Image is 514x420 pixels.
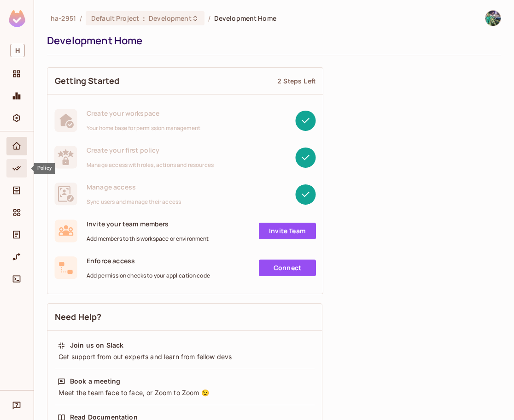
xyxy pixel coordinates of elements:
span: : [142,15,146,22]
span: Need Help? [55,311,102,323]
span: Development Home [214,14,276,23]
a: Connect [259,260,316,276]
span: Manage access [87,183,181,191]
div: Join us on Slack [70,341,123,350]
span: Enforce access [87,256,210,265]
div: Projects [6,65,27,83]
div: Help & Updates [6,396,27,414]
div: Settings [6,109,27,127]
img: SReyMgAAAABJRU5ErkJggg== [9,10,25,27]
div: 2 Steps Left [277,77,315,85]
div: Get support from out experts and learn from fellow devs [58,352,312,361]
span: Sync users and manage their access [87,198,181,206]
span: Default Project [91,14,139,23]
span: Manage access with roles, actions and resources [87,161,214,169]
li: / [208,14,210,23]
div: Directory [6,181,27,200]
span: Add members to this workspace or environment [87,235,209,243]
div: Connect [6,270,27,288]
span: Development [149,14,191,23]
div: URL Mapping [6,248,27,266]
span: Getting Started [55,75,119,87]
div: Home [6,137,27,155]
span: H [10,44,25,57]
span: Create your first policy [87,146,214,154]
span: Invite your team members [87,219,209,228]
div: Policy [34,163,55,174]
div: Meet the team face to face, or Zoom to Zoom 😉 [58,388,312,397]
div: Audit Log [6,225,27,244]
li: / [80,14,82,23]
div: Book a meeting [70,377,120,386]
div: Policy [6,159,27,177]
span: the active workspace [51,14,76,23]
a: Invite Team [259,223,316,239]
span: Create your workspace [87,109,200,118]
div: Elements [6,203,27,222]
img: Hà Đinh Việt [485,11,501,26]
span: Add permission checks to your application code [87,272,210,279]
div: Development Home [47,34,496,47]
div: Workspace: ha-2951 [6,40,27,61]
span: Your home base for permission management [87,124,200,132]
div: Monitoring [6,87,27,105]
